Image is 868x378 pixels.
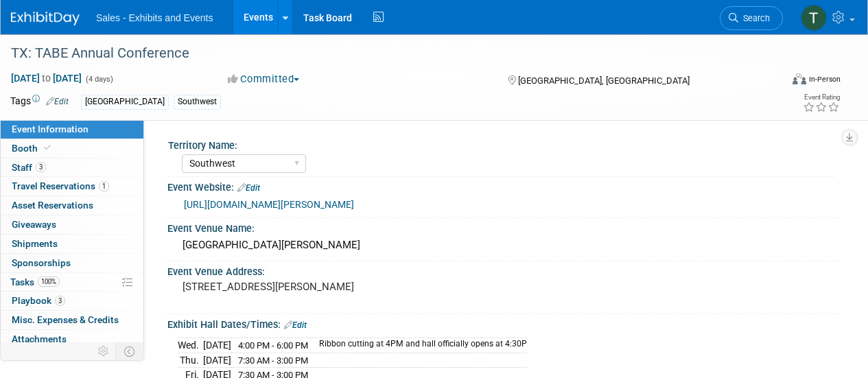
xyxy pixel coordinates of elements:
pre: [STREET_ADDRESS][PERSON_NAME] [183,281,433,293]
div: Event Format [719,71,841,92]
a: Playbook3 [1,292,143,310]
td: [DATE] [203,338,231,353]
div: In-Person [808,74,841,84]
span: 3 [55,296,65,306]
span: 100% [38,276,60,287]
a: Shipments [1,235,143,253]
img: Treyton Stender [801,5,827,31]
div: Exhibit Hall Dates/Times: [167,314,841,332]
span: (4 days) [84,75,113,84]
span: Attachments [12,333,67,344]
span: Travel Reservations [12,180,109,191]
span: Misc. Expenses & Credits [12,314,119,325]
span: Booth [12,143,54,154]
span: Giveaways [12,219,56,230]
div: [GEOGRAPHIC_DATA] [81,95,169,109]
a: Asset Reservations [1,196,143,215]
div: Southwest [174,95,221,109]
a: Misc. Expenses & Credits [1,311,143,329]
td: [DATE] [203,353,231,368]
a: Edit [284,320,307,330]
button: Committed [223,72,305,86]
a: Travel Reservations1 [1,177,143,196]
a: Giveaways [1,215,143,234]
span: Asset Reservations [12,200,93,211]
div: Event Rating [803,94,840,101]
span: Sales - Exhibits and Events [96,12,213,23]
span: Shipments [12,238,58,249]
i: Booth reservation complete [44,144,51,152]
span: Tasks [10,276,60,287]
div: TX: TABE Annual Conference [6,41,770,66]
div: Event Venue Name: [167,218,841,235]
div: Event Venue Address: [167,261,841,279]
span: 1 [99,181,109,191]
span: Search [738,13,770,23]
span: 3 [36,162,46,172]
img: Format-Inperson.png [793,73,806,84]
td: Personalize Event Tab Strip [92,342,116,360]
span: Staff [12,162,46,173]
span: Playbook [12,295,65,306]
td: Thu. [178,353,203,368]
a: Booth [1,139,143,158]
a: Tasks100% [1,273,143,292]
a: Event Information [1,120,143,139]
td: Ribbon cutting at 4PM and hall officially opens at 4:30P [311,338,527,353]
span: [DATE] [DATE] [10,72,82,84]
td: Toggle Event Tabs [116,342,144,360]
a: Search [720,6,783,30]
td: Wed. [178,338,203,353]
div: [GEOGRAPHIC_DATA][PERSON_NAME] [178,235,830,256]
span: [GEOGRAPHIC_DATA], [GEOGRAPHIC_DATA] [518,75,690,86]
span: 7:30 AM - 3:00 PM [238,355,308,366]
a: [URL][DOMAIN_NAME][PERSON_NAME] [184,199,354,210]
a: Attachments [1,330,143,349]
div: Territory Name: [168,135,834,152]
span: Event Information [12,123,89,134]
img: ExhibitDay [11,12,80,25]
td: Tags [10,94,69,110]
a: Edit [237,183,260,193]
span: 4:00 PM - 6:00 PM [238,340,308,351]
span: Sponsorships [12,257,71,268]
span: to [40,73,53,84]
a: Staff3 [1,158,143,177]
div: Event Website: [167,177,841,195]
a: Edit [46,97,69,106]
a: Sponsorships [1,254,143,272]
